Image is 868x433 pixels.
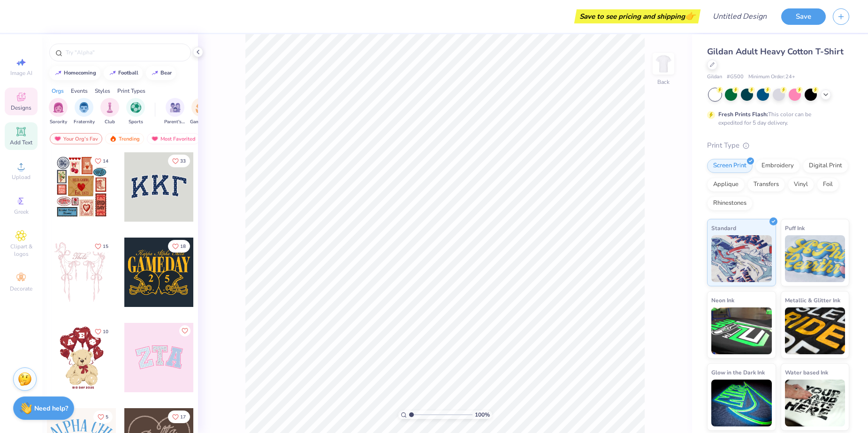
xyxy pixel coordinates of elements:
div: Foil [817,178,839,192]
div: homecoming [64,70,96,75]
img: Sorority Image [53,102,64,113]
div: Embroidery [755,159,800,173]
button: homecoming [49,66,100,80]
div: Your Org's Fav [50,133,102,144]
div: Events [71,87,88,95]
button: Like [168,240,190,253]
div: Vinyl [788,178,814,192]
span: 100 % [475,411,490,419]
span: Game Day [190,119,212,126]
input: Try "Alpha" [65,48,185,57]
span: Add Text [10,139,32,146]
span: Gildan [707,73,722,81]
img: Club Image [105,102,115,113]
span: Fraternity [74,119,95,126]
button: Like [168,155,190,167]
img: Sports Image [130,102,141,113]
button: Like [91,240,113,253]
span: Clipart & logos [5,243,38,258]
div: Back [657,78,670,86]
span: Decorate [10,285,32,292]
button: Like [93,411,113,423]
span: Image AI [10,69,32,77]
span: Standard [711,223,736,233]
div: Save to see pricing and shipping [577,9,698,23]
button: filter button [190,98,212,126]
span: 14 [103,159,108,164]
div: Print Types [117,87,145,95]
strong: Need help? [34,404,68,413]
span: Gildan Adult Heavy Cotton T-Shirt [707,46,844,57]
div: bear [160,70,172,75]
img: Back [654,54,673,73]
span: 👉 [685,10,695,22]
div: This color can be expedited for 5 day delivery. [718,110,834,127]
span: Greek [14,208,29,216]
button: filter button [74,98,95,126]
div: Applique [707,178,745,192]
div: Orgs [52,87,64,95]
button: filter button [164,98,186,126]
button: filter button [126,98,145,126]
button: filter button [49,98,68,126]
span: Neon Ink [711,295,734,305]
span: 10 [103,329,108,334]
button: football [104,66,143,80]
button: filter button [100,98,119,126]
span: 33 [180,159,186,164]
div: Print Type [707,140,849,151]
button: Like [91,155,113,167]
span: Sorority [50,119,67,126]
span: Water based Ink [785,367,828,377]
img: Water based Ink [785,380,845,426]
button: bear [146,66,176,80]
img: trend_line.gif [54,70,62,76]
span: Designs [11,104,31,112]
div: Styles [95,87,110,95]
img: Parent's Weekend Image [170,102,181,113]
button: Like [179,325,190,336]
img: Fraternity Image [79,102,89,113]
div: filter for Fraternity [74,98,95,126]
span: Minimum Order: 24 + [748,73,795,81]
img: Glow in the Dark Ink [711,380,772,426]
button: Save [781,8,826,25]
div: Most Favorited [147,133,200,144]
div: Trending [105,133,144,144]
div: filter for Sorority [49,98,68,126]
div: Rhinestones [707,196,753,210]
img: trend_line.gif [151,70,159,76]
img: trending.gif [109,135,117,142]
span: Glow in the Dark Ink [711,367,765,377]
span: 15 [103,244,108,249]
div: filter for Club [100,98,119,126]
img: most_fav.gif [54,135,61,142]
div: Transfers [747,178,785,192]
div: filter for Parent's Weekend [164,98,186,126]
img: trend_line.gif [109,70,116,76]
span: 5 [106,415,108,419]
div: filter for Game Day [190,98,212,126]
button: Like [91,325,113,338]
div: Screen Print [707,159,753,173]
strong: Fresh Prints Flash: [718,111,768,118]
img: most_fav.gif [151,135,159,142]
span: Parent's Weekend [164,119,186,126]
button: Like [168,411,190,423]
input: Untitled Design [705,7,774,26]
span: 18 [180,244,186,249]
div: football [118,70,138,75]
img: Puff Ink [785,235,845,282]
span: Upload [12,173,30,181]
div: filter for Sports [126,98,145,126]
img: Game Day Image [196,102,206,113]
div: Digital Print [803,159,848,173]
img: Standard [711,235,772,282]
span: Metallic & Glitter Ink [785,295,840,305]
img: Metallic & Glitter Ink [785,307,845,354]
span: Sports [129,119,143,126]
span: Club [105,119,115,126]
img: Neon Ink [711,307,772,354]
span: 17 [180,415,186,419]
span: # G500 [727,73,744,81]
